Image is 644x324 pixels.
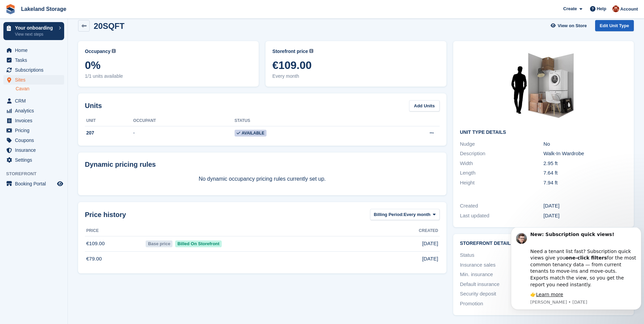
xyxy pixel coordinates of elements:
[460,241,627,246] h2: Storefront Details
[22,4,128,70] div: Message content
[85,48,110,55] span: Occupancy
[370,209,440,220] button: Billing Period: Every month
[85,210,126,220] span: Price history
[508,228,644,314] iframe: Intercom notifications message
[18,3,69,15] a: Lakeland Storage
[85,101,102,111] h2: Units
[493,48,594,124] img: 20-sqft-unit.jpg
[612,5,619,12] img: Cillian Geraghty
[28,64,55,70] a: Learn more
[460,150,544,158] div: Description
[409,100,439,111] a: Add Units
[595,20,634,31] a: Edit Unit Type
[460,130,627,135] h2: Unit Type details
[272,59,439,71] span: €109.00
[146,240,172,247] span: Base price
[544,160,627,167] div: 2.95 ft
[15,106,56,115] span: Analytics
[112,49,116,53] img: icon-info-grey-7440780725fd019a000dd9b08b2336e03edf1995a4989e88bcd33f0948082b44.svg
[620,6,638,13] span: Account
[544,212,627,220] div: [DATE]
[460,251,544,259] div: Status
[235,130,266,137] span: Available
[460,169,544,177] div: Length
[15,75,56,85] span: Sites
[460,290,544,298] div: Security deposit
[85,59,252,71] span: 0%
[3,75,64,85] a: menu
[3,96,64,106] a: menu
[460,300,544,308] div: Promotion
[3,145,64,155] a: menu
[22,72,128,78] p: Message from Steven, sent 2d ago
[3,65,64,75] a: menu
[460,261,544,269] div: Insurance sales
[5,4,16,14] img: stora-icon-8386f47178a22dfd0bd8f6a31ec36ba5ce8667c1dd55bd0f319d3a0aa187defe.svg
[16,86,64,92] a: Cavan
[15,25,55,30] p: Your onboarding
[422,240,438,248] span: [DATE]
[404,211,430,218] span: Every month
[56,180,64,188] a: Preview store
[15,116,56,125] span: Invoices
[22,14,128,60] div: Need a tenant list fast? Subscription quick views give you for the most common tenancy data — fro...
[558,22,587,29] span: View on Store
[597,5,606,12] span: Help
[15,65,56,75] span: Subscriptions
[460,202,544,210] div: Created
[3,116,64,125] a: menu
[235,115,376,126] th: Status
[22,64,128,71] div: 👉
[85,73,252,80] span: 1/1 units available
[460,281,544,288] div: Default insurance
[15,46,56,55] span: Home
[544,179,627,187] div: 7.94 ft
[374,211,404,218] span: Billing Period:
[175,240,222,247] span: Billed On Storefront
[22,4,106,10] b: New: Subscription quick views!
[15,31,55,37] p: View next steps
[15,136,56,145] span: Coupons
[85,251,144,266] td: €79.00
[544,140,627,148] div: No
[422,255,438,263] span: [DATE]
[15,145,56,155] span: Insurance
[309,49,313,53] img: icon-info-grey-7440780725fd019a000dd9b08b2336e03edf1995a4989e88bcd33f0948082b44.svg
[544,150,627,158] div: Walk-In Wardrobe
[3,126,64,135] a: menu
[3,22,64,40] a: Your onboarding View next steps
[3,46,64,55] a: menu
[85,115,133,126] th: Unit
[85,129,133,137] div: 207
[419,228,438,234] span: Created
[133,126,234,140] td: -
[3,179,64,188] a: menu
[15,55,56,65] span: Tasks
[15,155,56,165] span: Settings
[460,271,544,278] div: Min. insurance
[85,159,440,169] div: Dynamic pricing rules
[85,175,440,183] p: No dynamic occupancy pricing rules currently set up.
[3,106,64,115] a: menu
[3,155,64,165] a: menu
[550,20,590,31] a: View on Store
[15,179,56,188] span: Booking Portal
[460,160,544,167] div: Width
[544,202,627,210] div: [DATE]
[94,21,125,31] h2: 20SQFT
[85,236,144,251] td: €109.00
[460,179,544,187] div: Height
[85,226,144,236] th: Price
[460,212,544,220] div: Last updated
[57,28,99,33] b: one-click filters
[15,126,56,135] span: Pricing
[15,96,56,106] span: CRM
[3,136,64,145] a: menu
[272,73,439,80] span: Every month
[8,5,19,16] img: Profile image for Steven
[272,48,308,55] span: Storefront price
[133,115,234,126] th: Occupant
[6,170,68,177] span: Storefront
[460,140,544,148] div: Nudge
[544,169,627,177] div: 7.64 ft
